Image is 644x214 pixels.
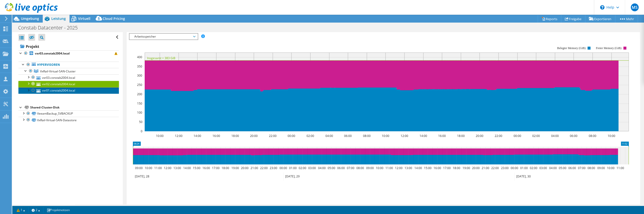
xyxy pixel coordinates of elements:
text: 04:00 [551,134,559,138]
a: VxRail-Virtual-SAN-Datastore [18,117,119,123]
text: 08:00 [588,166,595,170]
text: 09:00 [366,166,374,170]
text: 00:00 [511,166,518,170]
text: 21:00 [251,166,258,170]
div: Shared-Cluster-Disk [30,105,119,110]
text: 20:00 [476,134,483,138]
text: 18:00 [457,134,465,138]
text: 22:00 [491,166,499,170]
text: Belegter Memory (GiB) [557,46,586,50]
b: vxr03.constab2004.local [35,51,70,55]
text: 23:00 [501,166,509,170]
text: 12:00 [395,166,403,170]
text: 12:00 [401,134,408,138]
text: 15:00 [424,166,432,170]
text: 01:00 [520,166,528,170]
text: 07:00 [347,166,354,170]
text: 00:00 [288,134,295,138]
text: 08:00 [356,166,364,170]
text: 06:00 [344,134,352,138]
text: 14:00 [194,134,201,138]
text: 13:00 [405,166,412,170]
text: 17:00 [212,166,220,170]
a: vxr03.constab2004.local [18,74,119,81]
text: 50 [139,120,142,124]
text: 05:00 [559,166,566,170]
svg: \n [600,5,604,10]
text: 06:00 [568,166,576,170]
text: 200 [137,92,142,96]
text: 21:00 [482,166,489,170]
text: 05:00 [328,166,335,170]
a: 1 [13,207,28,213]
text: 00:00 [514,134,521,138]
text: 03:00 [539,166,547,170]
a: Projekt [18,42,119,50]
text: 02:00 [532,134,540,138]
a: vxr03.constab2004.local [18,50,119,57]
text: 04:00 [549,166,557,170]
a: Projektnotizen [43,207,73,213]
a: Hypervisoren [18,62,119,68]
text: 00:00 [280,166,287,170]
span: VxRail-Virtual-SAN-Cluster [40,69,76,73]
text: 22:00 [495,134,502,138]
span: MS [631,3,639,11]
text: 12:00 [164,166,171,170]
text: 01:00 [289,166,297,170]
text: 10:00 [145,166,152,170]
text: 10:00 [376,166,383,170]
text: Insgesamt = 383 GiB [147,56,175,60]
text: 12:00 [175,134,182,138]
text: 16:00 [434,166,441,170]
text: 04:00 [325,134,333,138]
h1: Constab Datacenter - 2025 [16,25,85,30]
a: Exportieren [585,15,615,23]
text: 18:00 [453,166,460,170]
text: 16:00 [212,134,220,138]
text: 250 [137,83,142,87]
text: 14:00 [414,166,422,170]
a: Reports [538,15,561,23]
text: 400 [137,55,142,59]
span: Virtuell [78,16,90,21]
text: Freier Memory (GiB) [596,46,621,50]
text: 15:00 [193,166,200,170]
a: vxr02.constab2004.local [18,81,119,87]
text: 18:00 [222,166,229,170]
text: 150 [137,101,142,106]
text: 08:00 [589,134,596,138]
a: VeeamBackup_SVBACKUP [18,110,119,117]
span: Cloud Pricing [103,16,125,21]
text: 22:00 [269,134,277,138]
text: 16:00 [202,166,210,170]
text: 03:00 [308,166,316,170]
text: 10:00 [608,134,615,138]
text: 20:00 [472,166,480,170]
text: 16:00 [438,134,446,138]
text: 19:00 [462,166,470,170]
span: Umgebung [21,16,39,21]
a: Mehr [615,15,638,23]
text: 18:00 [231,134,239,138]
text: 13:00 [173,166,181,170]
text: 100 [137,110,142,115]
text: 11:00 [385,166,393,170]
span: Arbeitsspeicher [132,34,195,40]
a: vxr01.constab2004.local [18,87,119,94]
text: 07:00 [578,166,586,170]
text: 10:00 [156,134,164,138]
text: 0 [141,129,142,133]
text: 20:00 [250,134,258,138]
text: 22:00 [260,166,268,170]
text: 11:00 [154,166,162,170]
text: 02:00 [530,166,537,170]
text: 19:00 [231,166,239,170]
text: 300 [137,73,142,78]
text: 11:00 [616,166,624,170]
a: VxRail-Virtual-SAN-Cluster [18,68,119,74]
text: 350 [137,64,142,68]
text: 10:00 [607,166,615,170]
text: 08:00 [363,134,371,138]
text: 14:00 [420,134,427,138]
